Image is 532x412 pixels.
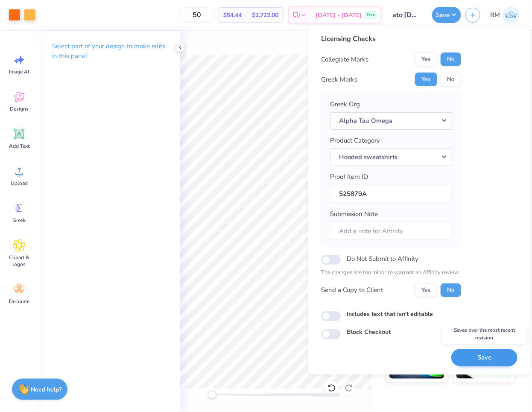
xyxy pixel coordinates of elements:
[330,172,368,182] label: Proof Item ID
[491,10,500,20] span: RM
[330,99,360,109] label: Greek Org
[180,7,213,23] input: – –
[330,209,378,219] label: Submission Note
[415,53,437,66] button: Yes
[451,349,517,366] button: Save
[441,53,461,66] button: No
[321,269,461,277] p: The changes are too minor to warrant an Affinity review.
[316,11,362,20] span: [DATE] - [DATE]
[321,285,383,295] div: Send a Copy to Client
[330,112,452,129] button: Alpha Tau Omega
[441,283,461,297] button: No
[252,11,278,20] span: $2,722.00
[441,73,461,86] button: No
[13,217,26,224] span: Greek
[487,6,523,23] a: RM
[347,253,418,264] label: Do Not Submit to Affinity
[208,391,216,399] div: Accessibility label
[31,386,62,394] strong: Need help?
[9,68,29,75] span: Image AI
[330,222,452,240] input: Add a note for Affinity
[9,298,29,305] span: Decorate
[52,41,167,61] p: Select part of your design to make edits in this panel
[347,328,391,337] label: Block Checkout
[321,55,368,64] div: Collegiate Marks
[9,143,29,149] span: Add Text
[347,310,433,318] label: Includes text that isn't editable
[432,7,461,23] button: Save
[223,11,242,20] span: $54.44
[367,12,375,18] span: Free
[10,105,29,112] span: Designs
[321,34,461,44] div: Licensing Checks
[321,75,357,85] div: Greek Marks
[11,180,28,187] span: Upload
[415,73,437,86] button: Yes
[442,324,527,344] div: Saves over the most recent revision
[5,254,33,268] span: Clipart & logos
[330,148,452,166] button: Hooded sweatshirts
[415,283,437,297] button: Yes
[503,6,520,23] img: Ronald Manipon
[386,6,428,23] input: Untitled Design
[330,136,380,146] label: Product Category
